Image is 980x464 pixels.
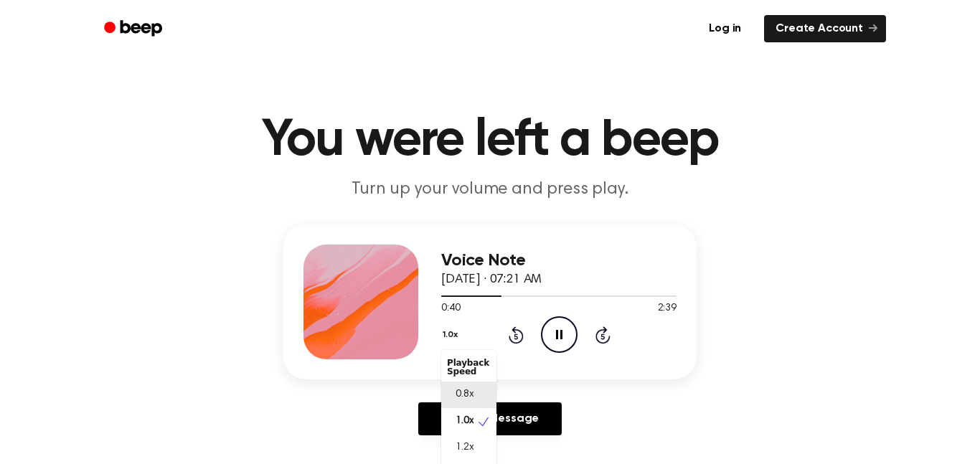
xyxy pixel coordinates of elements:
button: 1.0x [441,323,463,347]
span: 0.8x [456,387,473,402]
div: Playback Speed [441,353,496,382]
span: 1.2x [456,440,473,455]
span: 1.0x [456,414,473,429]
